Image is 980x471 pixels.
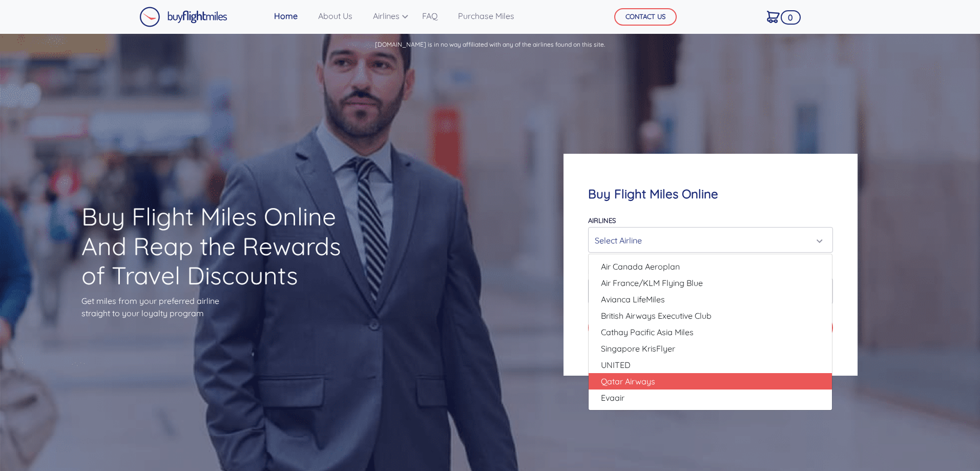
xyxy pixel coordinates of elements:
a: FAQ [418,6,442,26]
span: Qatar Airways [601,375,655,387]
span: UNITED [601,359,631,371]
a: 0 [763,6,784,27]
a: Home [270,6,302,26]
img: Buy Flight Miles Logo [139,7,227,27]
span: 0 [781,10,801,25]
label: Airlines [588,216,616,224]
span: Singapore KrisFlyer [601,342,675,355]
img: Cart [767,11,780,23]
button: CONTACT US [614,8,677,26]
a: Purchase Miles [454,6,518,26]
span: Cathay Pacific Asia Miles [601,326,694,338]
span: British Airways Executive Club [601,310,712,322]
span: Air Canada Aeroplan [601,260,680,273]
h4: Buy Flight Miles Online [588,187,832,201]
h1: Buy Flight Miles Online And Reap the Rewards of Travel Discounts [81,202,359,291]
a: About Us [314,6,357,26]
span: Evaair [601,392,624,404]
a: Airlines [369,6,406,26]
a: Buy Flight Miles Logo [139,4,227,30]
div: Select Airline [595,231,820,250]
button: Select Airline [588,227,832,253]
p: Get miles from your preferred airline straight to your loyalty program [81,295,359,319]
span: Avianca LifeMiles [601,293,665,305]
span: Air France/KLM Flying Blue [601,277,703,289]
